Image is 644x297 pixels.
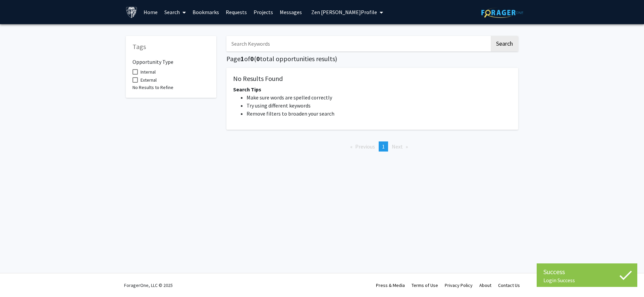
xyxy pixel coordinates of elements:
[240,54,244,63] span: 1
[226,55,518,63] h5: Page of ( total opportunities results)
[445,282,473,288] a: Privacy Policy
[498,282,520,288] a: Contact Us
[189,0,222,24] a: Bookmarks
[132,43,210,51] h5: Tags
[256,54,260,63] span: 0
[222,0,250,24] a: Requests
[140,0,161,24] a: Home
[233,86,261,93] span: Search Tips
[479,282,491,288] a: About
[412,282,438,288] a: Terms of Use
[250,0,276,24] a: Projects
[141,76,157,84] span: External
[141,68,156,76] span: Internal
[132,53,210,65] h6: Opportunity Type
[247,93,512,101] li: Make sure words are spelled correctly
[276,0,305,24] a: Messages
[247,110,512,118] li: Remove filters to broaden your search
[481,7,523,18] img: ForagerOne Logo
[226,36,490,51] input: Search Keywords
[126,6,138,18] img: Johns Hopkins University Logo
[247,101,512,110] li: Try using different keywords
[311,9,377,15] span: Zen [PERSON_NAME] Profile
[161,0,189,24] a: Search
[355,143,375,150] span: Previous
[233,75,512,83] h5: No Results Found
[376,282,405,288] a: Press & Media
[543,277,631,284] div: Login Success
[132,84,173,90] span: No Results to Refine
[392,143,403,150] span: Next
[226,141,518,152] ul: Pagination
[491,36,518,51] button: Search
[124,273,173,297] div: ForagerOne, LLC © 2025
[543,267,631,277] div: Success
[250,54,254,63] span: 0
[382,143,385,150] span: 1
